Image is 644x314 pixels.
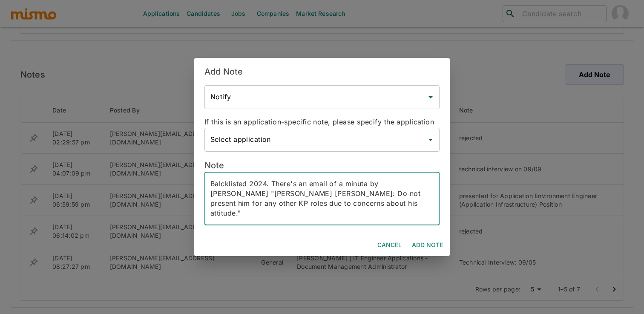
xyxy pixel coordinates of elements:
button: Add Note [408,237,446,253]
span: Note [204,160,224,170]
span: If this is an application-specific note, please specify the application [204,118,434,126]
h2: Add Note [194,58,450,85]
button: Cancel [374,237,405,253]
button: Open [425,134,437,146]
button: Open [425,91,437,103]
textarea: Balcklisted 2024. There's an email of a minuta by [PERSON_NAME] "[PERSON_NAME] [PERSON_NAME]: Do ... [210,179,434,218]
